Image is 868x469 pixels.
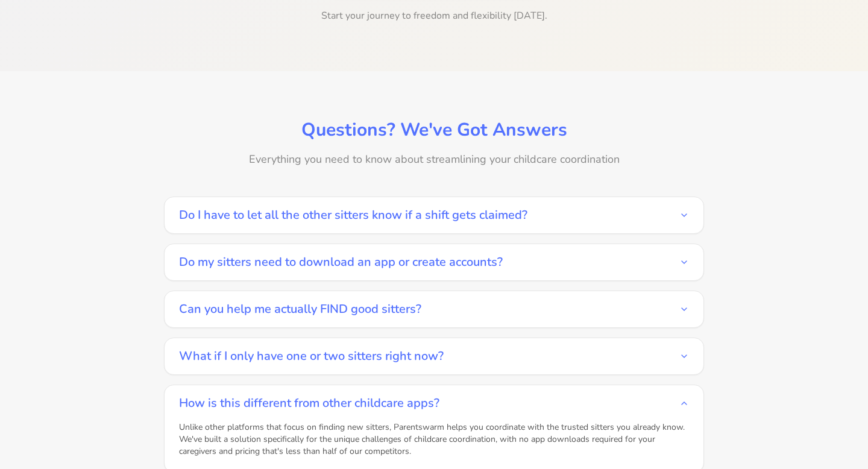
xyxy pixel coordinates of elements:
img: tab_keywords_by_traffic_grey.svg [120,70,130,80]
div: Domain: [DOMAIN_NAME] [31,31,133,41]
img: tab_domain_overview_orange.svg [33,70,42,80]
div: v 4.0.25 [34,19,59,29]
button: Do my sitters need to download an app or create accounts? [179,244,689,280]
h2: Questions? We've Got Answers [22,119,846,141]
p: Start your journey to freedom and flexibility [DATE]. [22,8,846,23]
button: Can you help me actually FIND good sitters? [179,291,689,327]
img: website_grey.svg [19,31,29,41]
p: Everything you need to know about streamlining your childcare coordination [22,151,846,168]
div: Keywords by Traffic [133,71,203,79]
button: What if I only have one or two sitters right now? [179,338,689,374]
button: Do I have to let all the other sitters know if a shift gets claimed? [179,197,689,233]
button: How is this different from other childcare apps? [179,385,689,421]
img: logo_orange.svg [19,19,29,29]
div: Domain Overview [46,71,108,79]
